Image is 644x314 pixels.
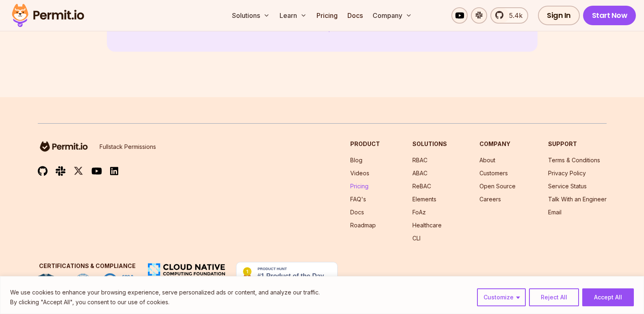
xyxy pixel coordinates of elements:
[479,170,508,177] a: Customers
[38,274,65,288] img: HIPAA
[350,157,362,164] a: Blog
[56,166,65,177] img: slack
[91,166,102,176] img: youtube
[412,209,426,216] a: FoAz
[412,183,431,190] a: ReBAC
[344,7,366,24] a: Docs
[548,157,600,164] a: Terms & Conditions
[74,274,92,288] img: ISO
[490,7,528,24] a: 5.4k
[583,6,636,25] a: Start Now
[350,183,369,190] a: Pricing
[548,170,586,177] a: Privacy Policy
[548,196,607,203] a: Talk With an Engineer
[479,196,501,203] a: Careers
[412,196,436,203] a: Elements
[350,140,380,148] h3: Product
[412,235,421,242] a: CLI
[313,7,341,24] a: Pricing
[479,183,516,190] a: Open Source
[412,157,427,164] a: RBAC
[38,262,137,270] h3: Certifications & Compliance
[477,288,526,306] button: Customize
[412,222,442,229] a: Healthcare
[369,7,415,24] button: Company
[412,170,427,177] a: ABAC
[74,166,83,176] img: twitter
[538,6,580,25] a: Sign In
[110,166,118,176] img: linkedin
[8,2,88,29] img: Permit logo
[236,262,338,284] img: Permit.io - Never build permissions again | Product Hunt
[529,288,579,306] button: Reject All
[479,157,495,164] a: About
[412,140,447,148] h3: Solutions
[582,288,634,306] button: Accept All
[38,166,48,176] img: github
[229,7,273,24] button: Solutions
[548,209,562,216] a: Email
[276,7,310,24] button: Learn
[548,140,607,148] h3: Support
[350,209,364,216] a: Docs
[38,140,90,153] img: logo
[102,273,137,288] img: SOC
[100,143,156,151] p: Fullstack Permissions
[10,288,320,297] p: We use cookies to enhance your browsing experience, serve personalized ads or content, and analyz...
[350,196,366,203] a: FAQ's
[10,297,320,307] p: By clicking "Accept All", you consent to our use of cookies.
[350,170,369,177] a: Videos
[479,140,516,148] h3: Company
[504,11,523,20] span: 5.4k
[548,183,587,190] a: Service Status
[350,222,376,229] a: Roadmap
